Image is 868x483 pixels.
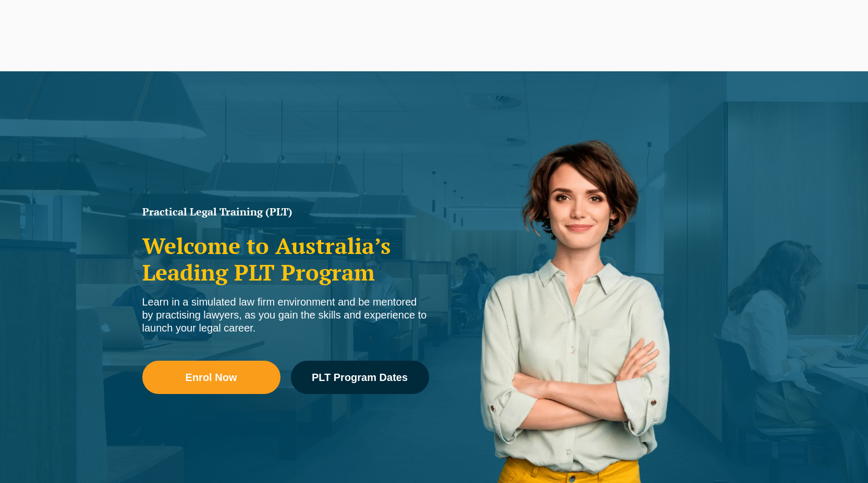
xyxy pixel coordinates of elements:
h1: Practical Legal Training (PLT) [142,207,429,217]
div: Learn in a simulated law firm environment and be mentored by practising lawyers, as you gain the ... [142,296,429,335]
span: PLT Program Dates [312,372,408,383]
h2: Welcome to Australia’s Leading PLT Program [142,233,429,285]
span: Enrol Now [186,372,237,383]
a: Enrol Now [142,361,280,394]
a: PLT Program Dates [291,361,429,394]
